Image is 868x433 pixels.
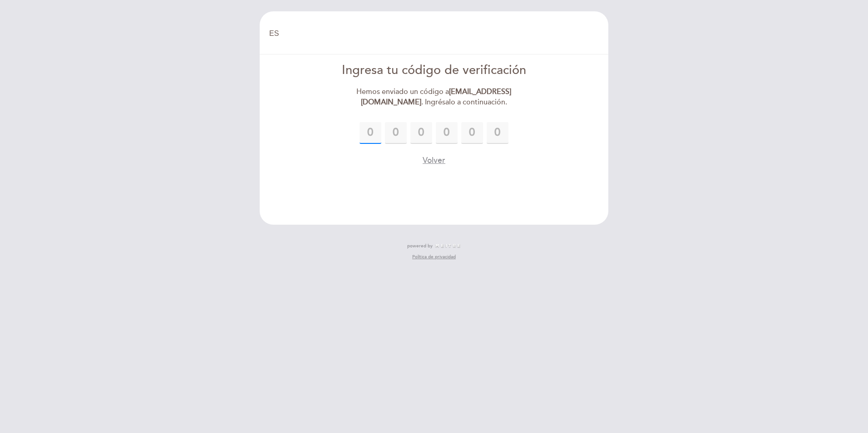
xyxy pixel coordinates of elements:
[385,122,407,144] input: 0
[410,122,432,144] input: 0
[412,254,456,260] a: Política de privacidad
[361,87,512,107] strong: [EMAIL_ADDRESS][DOMAIN_NAME]
[461,122,483,144] input: 0
[435,244,461,248] img: MEITRE
[407,243,433,249] span: powered by
[330,87,538,108] div: Hemos enviado un código a . Ingrésalo a continuación.
[407,243,461,249] a: powered by
[423,155,445,166] button: Volver
[487,122,508,144] input: 0
[436,122,458,144] input: 0
[360,122,381,144] input: 0
[330,62,538,79] div: Ingresa tu código de verificación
